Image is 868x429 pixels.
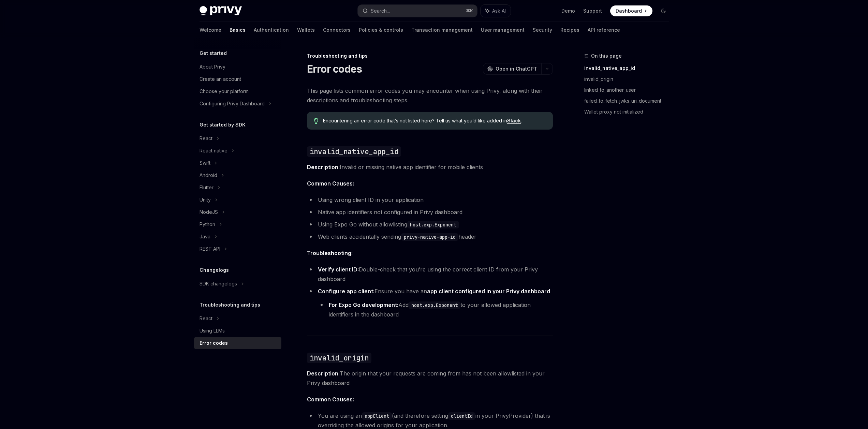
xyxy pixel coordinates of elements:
[194,73,281,85] a: Create an account
[610,5,652,16] a: Dashboard
[448,412,475,420] code: clientId
[307,164,340,171] strong: Description:
[584,95,674,106] a: failed_to_fetch_jwks_uri_document
[307,53,553,59] div: Troubleshooting and tips
[407,221,459,228] code: host.exp.Exponent
[427,288,550,295] a: app client configured in your Privy dashboard
[200,220,215,228] div: Python
[307,180,354,187] strong: Common Causes:
[496,65,537,72] span: Open in ChatGPT
[200,301,260,309] h5: Troubleshooting and tips
[200,6,242,16] img: dark logo
[230,22,246,38] a: Basics
[200,280,237,288] div: SDK changelogs
[200,327,225,335] div: Using LLMs
[323,117,546,124] span: Encountering an error code that’s not listed here? Tell us what you’d like added in .
[200,159,210,167] div: Swift
[200,100,265,108] div: Configuring Privy Dashboard
[307,369,553,388] span: The origin that your requests are coming from has not been allowlisted in your Privy dashboard
[200,183,214,192] div: Flutter
[401,233,458,241] code: privy-native-app-id
[194,337,281,349] a: Error codes
[411,22,473,38] a: Transaction management
[560,22,579,38] a: Recipes
[658,5,669,16] button: Toggle dark mode
[481,22,525,38] a: User management
[307,370,340,377] strong: Description:
[307,353,372,363] code: invalid_origin
[200,121,246,129] h5: Get started by SDK
[483,63,541,75] button: Open in ChatGPT
[362,412,392,420] code: appClient
[481,5,511,17] button: Ask AI
[200,22,221,38] a: Welcome
[307,286,553,319] li: Ensure you have an
[307,207,553,217] li: Native app identifiers not configured in Privy dashboard
[297,22,315,38] a: Wallets
[200,87,249,95] div: Choose your platform
[358,5,477,17] button: Search...⌘K
[200,49,227,57] h5: Get started
[533,22,552,38] a: Security
[307,220,553,229] li: Using Expo Go without allowlisting
[307,265,553,284] li: Double-check that you’re using the correct client ID from your Privy dashboard
[591,52,622,60] span: On this page
[329,301,398,308] strong: For Expo Go development:
[588,22,620,38] a: API reference
[194,325,281,337] a: Using LLMs
[318,266,359,273] strong: Verify client ID:
[200,233,210,241] div: Java
[307,162,553,172] span: Invalid or missing native app identifier for mobile clients
[584,74,674,85] a: invalid_origin
[583,8,602,14] a: Support
[200,75,241,83] div: Create an account
[584,106,674,117] a: Wallet proxy not initialized
[200,147,227,155] div: React native
[584,63,674,74] a: invalid_native_app_id
[200,266,229,274] h5: Changelogs
[200,196,211,204] div: Unity
[307,195,553,205] li: Using wrong client ID in your application
[507,118,521,124] a: Slack
[492,8,506,14] span: Ask AI
[200,134,212,143] div: React
[307,396,354,403] strong: Common Causes:
[561,8,575,14] a: Demo
[200,314,212,323] div: React
[194,85,281,98] a: Choose your platform
[200,245,220,253] div: REST API
[584,85,674,95] a: linked_to_another_user
[200,339,228,347] div: Error codes
[200,171,217,179] div: Android
[616,8,642,14] span: Dashboard
[314,118,319,124] svg: Tip
[371,7,390,15] div: Search...
[409,301,460,309] code: host.exp.Exponent
[307,63,362,75] h1: Error codes
[359,22,403,38] a: Policies & controls
[318,288,374,295] strong: Configure app client:
[194,61,281,73] a: About Privy
[307,232,553,241] li: Web clients accidentally sending header
[200,208,218,216] div: NodeJS
[318,300,553,319] li: Add to your allowed application identifiers in the dashboard
[200,63,225,71] div: About Privy
[323,22,351,38] a: Connectors
[307,250,353,256] strong: Troubleshooting:
[254,22,289,38] a: Authentication
[307,146,401,157] code: invalid_native_app_id
[307,86,553,105] span: This page lists common error codes you may encounter when using Privy, along with their descripti...
[466,8,473,14] span: ⌘ K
